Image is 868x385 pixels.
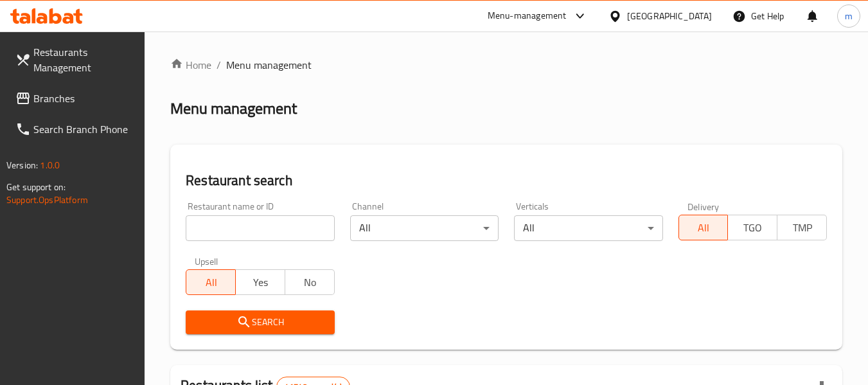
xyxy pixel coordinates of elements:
[777,215,827,240] button: TMP
[6,157,38,174] span: Version:
[6,179,66,195] span: Get support on:
[5,37,145,83] a: Restaurants Management
[5,83,145,114] a: Branches
[186,215,334,241] input: Search for restaurant name or ID..
[186,310,334,334] button: Search
[33,91,135,106] span: Branches
[5,114,145,145] a: Search Branch Phone
[226,57,312,73] span: Menu management
[350,215,499,241] div: All
[33,44,135,75] span: Restaurants Management
[170,57,842,73] nav: breadcrumb
[186,269,236,295] button: All
[170,98,297,119] h2: Menu management
[488,8,567,24] div: Menu-management
[196,314,324,330] span: Search
[186,171,827,190] h2: Restaurant search
[195,256,218,265] label: Upsell
[783,219,822,237] span: TMP
[191,273,231,292] span: All
[727,215,777,240] button: TGO
[170,57,211,73] a: Home
[678,215,729,240] button: All
[40,157,60,174] span: 1.0.0
[241,273,280,292] span: Yes
[285,269,335,295] button: No
[6,192,88,208] a: Support.OpsPlatform
[845,9,853,23] span: m
[687,202,720,211] label: Delivery
[290,273,330,292] span: No
[33,121,135,137] span: Search Branch Phone
[235,269,285,295] button: Yes
[217,57,221,73] li: /
[514,215,662,241] div: All
[684,219,723,237] span: All
[627,9,712,23] div: [GEOGRAPHIC_DATA]
[733,219,772,237] span: TGO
